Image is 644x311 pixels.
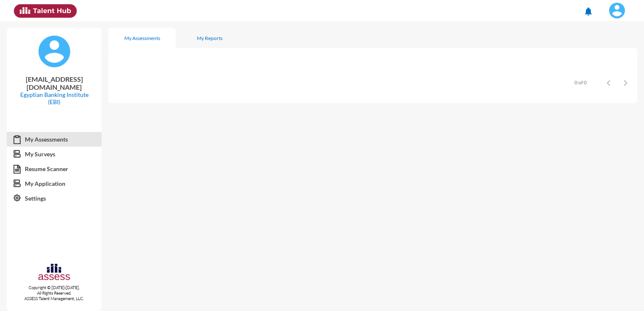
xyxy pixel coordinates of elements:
[7,161,102,177] a: Resume Scanner
[574,79,587,86] div: 0 of 0
[583,6,593,16] mat-icon: notifications
[7,147,102,162] a: My Surveys
[7,132,102,147] a: My Assessments
[197,35,223,41] div: My Reports
[7,176,102,191] a: My Application
[7,191,102,206] a: Settings
[38,263,71,283] img: assesscompany-logo.png
[13,91,95,105] p: Egyptian Banking Institute (EBI)
[13,75,95,91] p: [EMAIL_ADDRESS][DOMAIN_NAME]
[38,35,71,68] img: default%20profile%20image.svg
[124,35,160,41] div: My Assessments
[600,74,617,91] button: Previous page
[617,74,634,91] button: Next page
[7,285,102,301] p: Copyright © [DATE]-[DATE]. All Rights Reserved. ASSESS Talent Management, LLC.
